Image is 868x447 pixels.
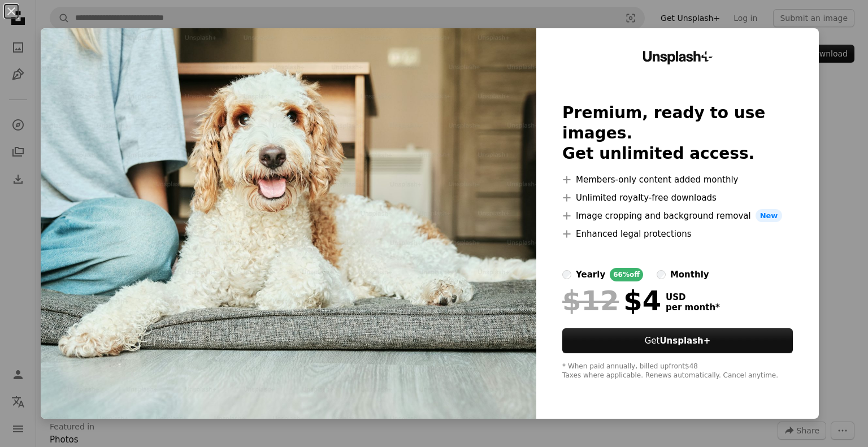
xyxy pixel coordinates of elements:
span: USD [666,292,720,302]
li: Enhanced legal protections [562,227,793,241]
div: monthly [670,268,709,281]
span: New [756,209,783,223]
li: Members-only content added monthly [562,173,793,186]
input: monthly [657,270,666,279]
div: * When paid annually, billed upfront $48 Taxes where applicable. Renews automatically. Cancel any... [562,362,793,380]
li: Image cropping and background removal [562,209,793,223]
li: Unlimited royalty-free downloads [562,191,793,205]
span: per month * [666,302,720,313]
span: $12 [562,286,619,315]
strong: Unsplash+ [659,336,710,346]
button: GetUnsplash+ [562,328,793,353]
h2: Premium, ready to use images. Get unlimited access. [562,103,793,164]
div: $4 [562,286,661,315]
input: yearly66%off [562,270,571,279]
div: yearly [576,268,605,281]
div: 66% off [610,268,643,281]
